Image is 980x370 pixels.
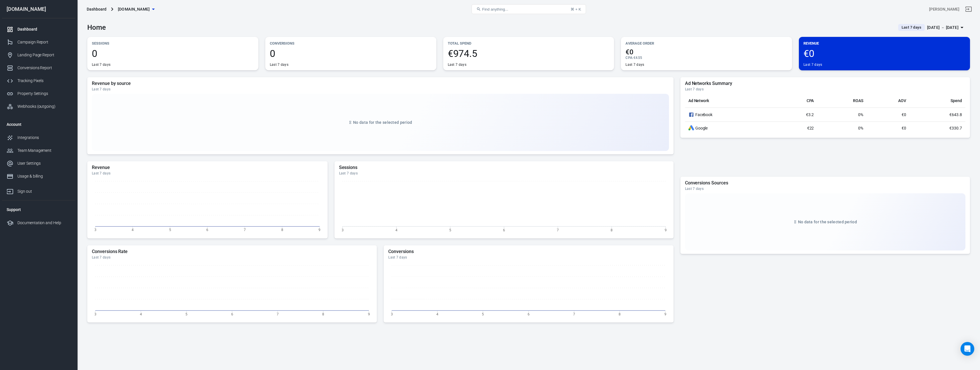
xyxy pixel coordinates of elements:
[688,111,771,118] div: Facebook
[688,125,771,131] div: Google
[92,40,254,46] p: Sessions
[619,312,621,316] tspan: 8
[899,25,924,30] span: Last 7 days
[92,81,669,86] h5: Revenue by source
[798,220,857,224] span: No data for the selected period
[17,135,71,141] div: Integrations
[664,312,666,316] tspan: 9
[910,94,965,108] th: Spend
[395,228,397,232] tspan: 4
[625,62,644,67] div: Last 7 days
[482,312,484,316] tspan: 5
[806,112,814,117] span: €3.2
[2,203,75,216] li: Support
[611,228,613,232] tspan: 8
[894,23,970,32] button: Last 7 days[DATE] － [DATE]
[803,62,822,67] div: Last 7 days
[17,173,71,179] div: Usage & billing
[961,342,974,356] div: Open Intercom Messenger
[449,228,451,232] tspan: 5
[2,157,75,170] a: User Settings
[17,148,71,154] div: Team Management
[962,2,975,16] a: Sign out
[803,49,965,58] span: €0
[17,188,71,194] div: Sign out
[2,74,75,87] a: Tracking Pixels
[92,255,372,260] div: Last 7 days
[2,23,75,36] a: Dashboard
[775,94,817,108] th: CPA
[17,220,71,226] div: Documentation and Help
[571,7,581,11] div: ⌘ + K
[2,87,75,100] a: Property Settings
[688,125,694,131] div: Google Ads
[902,112,906,117] span: €0
[557,228,559,232] tspan: 7
[281,228,283,232] tspan: 8
[803,40,965,46] p: Revenue
[685,186,965,191] div: Last 7 days
[17,26,71,32] div: Dashboard
[688,111,694,118] svg: Facebook Ads
[949,126,962,130] span: €330.7
[341,228,343,232] tspan: 3
[391,312,393,316] tspan: 3
[353,120,412,125] span: No data for the selected period
[118,6,150,13] span: casatech-es.com
[17,65,71,71] div: Conversions Report
[817,94,867,108] th: ROAS
[87,23,106,31] h3: Home
[2,131,75,144] a: Integrations
[482,7,508,11] span: Find anything...
[448,49,610,58] span: €974.5
[339,165,669,170] h5: Sessions
[270,62,288,67] div: Last 7 days
[685,94,775,108] th: Ad Network
[87,6,106,12] div: Dashboard
[2,36,75,49] a: Campaign Report
[339,171,669,176] div: Last 7 days
[368,312,370,316] tspan: 9
[17,104,71,110] div: Webhooks (outgoing)
[2,170,75,183] a: Usage & billing
[858,126,863,130] span: 0%
[472,4,586,14] button: Find anything...⌘ + K
[92,49,254,58] span: 0
[858,112,863,117] span: 0%
[685,81,965,86] h5: Ad Networks Summary
[169,228,171,232] tspan: 5
[17,52,71,58] div: Landing Page Report
[92,249,372,254] h5: Conversions Rate
[685,87,965,91] div: Last 7 days
[94,312,96,316] tspan: 3
[94,228,96,232] tspan: 3
[436,312,438,316] tspan: 4
[92,165,323,170] h5: Revenue
[2,7,75,12] div: [DOMAIN_NAME]
[388,255,669,260] div: Last 7 days
[685,180,965,186] h5: Conversions Sources
[2,49,75,61] a: Landing Page Report
[2,118,75,131] li: Account
[625,56,633,60] span: CPA :
[92,171,323,176] div: Last 7 days
[448,62,466,67] div: Last 7 days
[807,126,814,130] span: €22
[625,49,787,55] span: €0
[17,160,71,166] div: User Settings
[929,6,959,12] div: Account id: VW6wEJAx
[270,40,432,46] p: Conversions
[503,228,505,232] tspan: 6
[2,144,75,157] a: Team Management
[92,87,669,91] div: Last 7 days
[2,183,75,198] a: Sign out
[448,40,610,46] p: Total Spend
[92,62,110,67] div: Last 7 days
[322,312,324,316] tspan: 8
[17,91,71,97] div: Property Settings
[140,312,142,316] tspan: 4
[132,228,134,232] tspan: 4
[185,312,187,316] tspan: 5
[17,78,71,84] div: Tracking Pixels
[902,126,906,130] span: €0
